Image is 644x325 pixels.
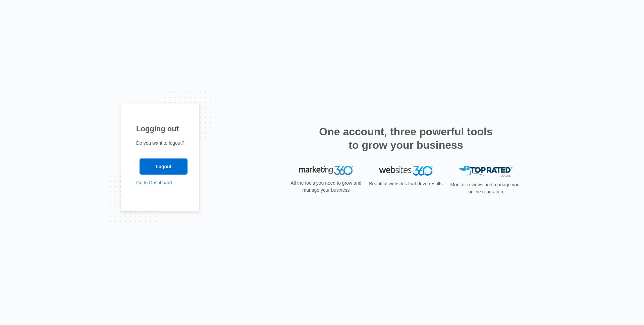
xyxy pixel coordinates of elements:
h1: Logging out [136,123,184,134]
input: Logout [140,158,187,175]
img: Top Rated Local [459,166,513,177]
p: Beautiful websites that drive results [368,180,443,187]
a: Go to Dashboard [136,180,172,185]
p: Monitor reviews and manage your online reputation [448,181,523,195]
p: Do you want to logout? [136,140,184,147]
p: All the tools you need to grow and manage your business [288,180,364,194]
h2: One account, three powerful tools to grow your business [317,125,495,152]
img: Marketing 360 [299,166,353,175]
img: Websites 360 [379,166,433,176]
